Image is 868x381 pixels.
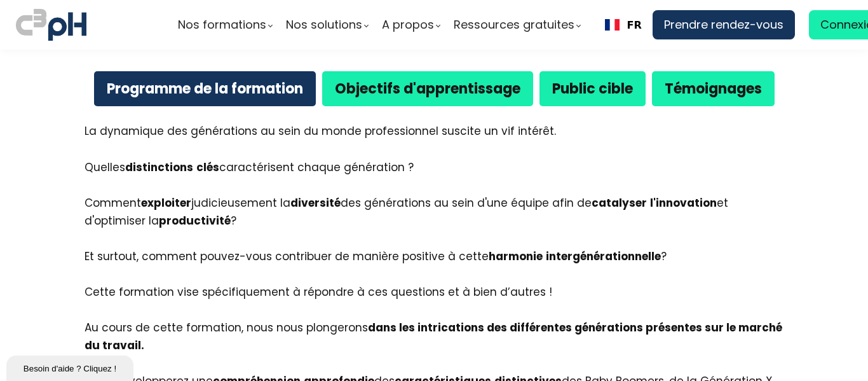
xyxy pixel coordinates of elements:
[594,10,653,39] div: Language Switcher
[382,15,434,34] span: A propos
[196,160,219,175] strong: clés
[594,10,653,39] div: Language selected: Français
[552,79,633,99] b: Public cible
[178,15,266,34] span: Nos formations
[141,195,191,211] strong: exploiter
[605,19,642,31] a: FR
[290,195,341,211] strong: diversité
[85,194,783,247] div: Comment judicieusement la des générations au sein d'une équipe afin de et d'optimiser la ?
[454,15,574,34] span: Ressources gratuites
[653,10,795,39] a: Prendre rendez-vous
[85,283,783,319] div: Cette formation vise spécifiquement à répondre à ces questions et à bien d’autres !
[85,247,783,283] div: Et surtout, comment pouvez-vous contribuer de manière positive à cette ?
[159,213,231,228] strong: productivité
[665,79,762,99] b: Témoignages
[605,19,620,31] img: Français flag
[85,320,782,353] strong: dans les intrications des différentes générations présentes sur le marché du travail.
[664,15,783,34] span: Prendre rendez-vous
[85,158,783,194] div: Quelles caractérisent chaque génération ?
[286,15,362,34] span: Nos solutions
[546,249,661,264] strong: intergénérationnelle
[650,195,717,211] strong: l'innovation
[335,79,520,99] b: Objectifs d'apprentissage
[6,353,136,381] iframe: chat widget
[489,249,543,264] strong: harmonie
[592,195,647,211] strong: catalyser
[107,79,303,99] b: Programme de la formation
[125,160,193,175] strong: distinctions
[16,6,86,43] img: logo C3PH
[85,319,783,372] div: Au cours de cette formation, nous nous plongerons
